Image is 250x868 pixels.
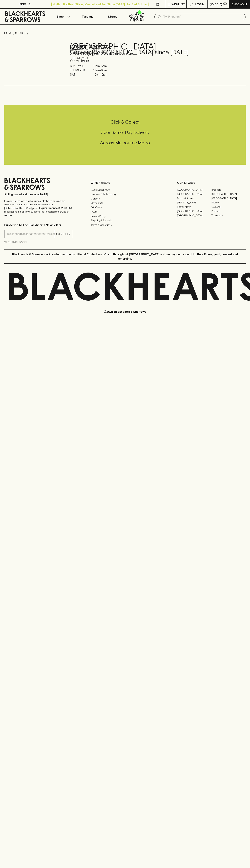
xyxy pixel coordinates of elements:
a: Prahran [211,209,246,213]
p: OUR STORES [177,181,246,185]
p: It is against the law to sell or supply alcohol to, or to obtain alcohol on behalf of a person un... [4,199,73,217]
p: OTHER AREAS [91,181,159,185]
a: Fitzroy North [177,205,211,209]
p: Wishlist [172,2,185,6]
p: FIND US [19,2,31,6]
p: Login [195,2,204,6]
p: Sibling owned and run since [DATE] [4,193,73,196]
a: [PERSON_NAME] [177,201,211,205]
a: Gift Cards [91,205,159,209]
a: FAQ's [91,210,159,214]
a: Brunswick West [177,196,211,201]
a: HOME [4,31,13,35]
a: Terms & Conditions [91,223,159,227]
a: Bottle Drop FAQ's [91,188,159,192]
a: Contact Us [91,201,159,205]
button: Shop [50,9,75,24]
p: Tastings [82,14,93,19]
a: Careers [91,196,159,201]
a: [GEOGRAPHIC_DATA] [177,209,211,213]
a: Thornbury [211,213,246,218]
a: Fitzroy [211,201,246,205]
a: Business & Bulk Gifting [91,192,159,196]
p: Shop [56,14,64,19]
p: SUBSCRIBE [56,232,71,236]
p: Subscribe to The Blackhearts Newsletter [4,223,73,227]
a: Geelong [211,205,246,209]
a: Shipping Information [91,218,159,223]
a: [GEOGRAPHIC_DATA] [177,213,211,218]
p: $0.00 [210,2,218,6]
h5: Across Melbourne Metro [4,140,246,146]
a: Privacy Policy [91,214,159,218]
p: Checkout [231,2,247,6]
a: [GEOGRAPHIC_DATA] [211,196,246,201]
input: e.g. jane@blackheartsandsparrows.com.au [7,231,55,237]
p: Blackhearts & Sparrows acknowledges the traditional Custodians of land throughout [GEOGRAPHIC_DAT... [7,252,243,261]
h5: Uber Same-Day Delivery [4,129,246,135]
a: [GEOGRAPHIC_DATA] [177,188,211,192]
input: Try "Pinot noir" [163,14,243,20]
a: Braddon [211,188,246,192]
p: 0 [224,3,226,5]
a: [GEOGRAPHIC_DATA] [211,192,246,196]
a: [GEOGRAPHIC_DATA] [177,192,211,196]
button: SUBSCRIBE [55,230,73,238]
a: Tastings [75,9,100,24]
div: Call to action block [4,105,246,165]
a: Stores [100,9,125,24]
p: We will never spam you [4,240,73,244]
h5: Click & Collect [4,119,246,125]
a: STORES [15,31,26,35]
p: Stores [108,14,117,19]
strong: Liquor License #32064953 [39,207,72,209]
